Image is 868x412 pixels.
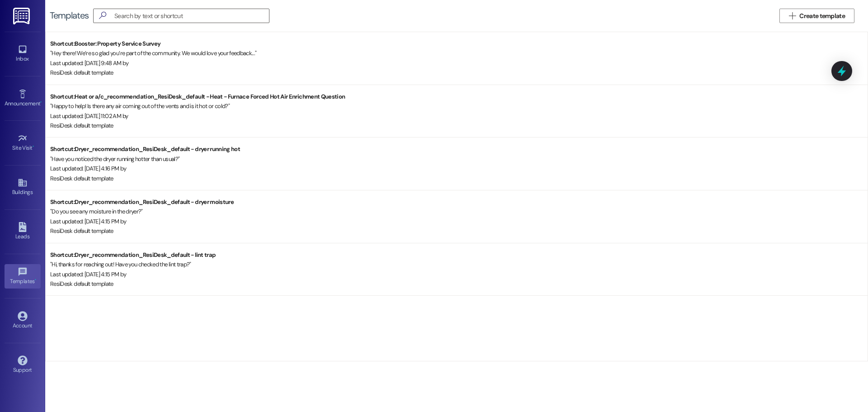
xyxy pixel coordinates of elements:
span: Create template [799,11,845,21]
span: ResiDesk default template [50,280,113,288]
div: Shortcut: Booster: Property Service Survey [50,39,868,48]
div: Shortcut: Heat or a/c_recommendation_ResiDesk_default - Heat - Furnace Forced Hot Air Enrichment ... [50,92,868,101]
div: " Happy to help! Is there any air coming out of the vents and is it hot or cold? " [50,101,868,111]
a: Leads [5,219,41,244]
span: • [35,277,36,283]
input: Search by text or shortcut [114,9,269,22]
span: • [40,99,42,105]
div: " Do you see any moisture in the dryer? " [50,207,868,216]
div: Last updated: [DATE] 4:15 PM by [50,217,868,226]
a: Inbox [5,42,41,66]
div: Last updated: [DATE] 9:48 AM by [50,58,868,68]
span: ResiDesk default template [50,122,113,129]
div: Last updated: [DATE] 4:15 PM by [50,270,868,279]
div: Templates [50,11,89,20]
span: ResiDesk default template [50,69,113,76]
div: Last updated: [DATE] 4:16 PM by [50,164,868,173]
a: Support [5,353,41,377]
a: Buildings [5,175,41,199]
span: ResiDesk default template [50,175,113,182]
div: Shortcut: Dryer_recommendation_ResiDesk_default - lint trap [50,250,868,260]
div: Last updated: [DATE] 11:02 AM by [50,111,868,121]
div: " Hi, thanks for reaching out! Have you checked the lint trap? " [50,260,868,269]
a: Site Visit • [5,131,41,155]
div: " Hey there! We’re so glad you’re part of the community. We would love your feedback... " [50,48,868,58]
div: Shortcut: Dryer_recommendation_ResiDesk_default - dryer moisture [50,197,868,207]
img: ResiDesk Logo [13,8,32,24]
span: • [33,143,34,150]
div: Shortcut: Dryer_recommendation_ResiDesk_default - dryer running hot [50,144,868,154]
a: Templates • [5,264,41,289]
i:  [789,12,796,19]
span: ResiDesk default template [50,227,113,235]
button: Create template [779,9,854,23]
i:  [95,11,110,20]
a: Account [5,308,41,333]
div: " Have you noticed the dryer running hotter than usual? " [50,154,868,164]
